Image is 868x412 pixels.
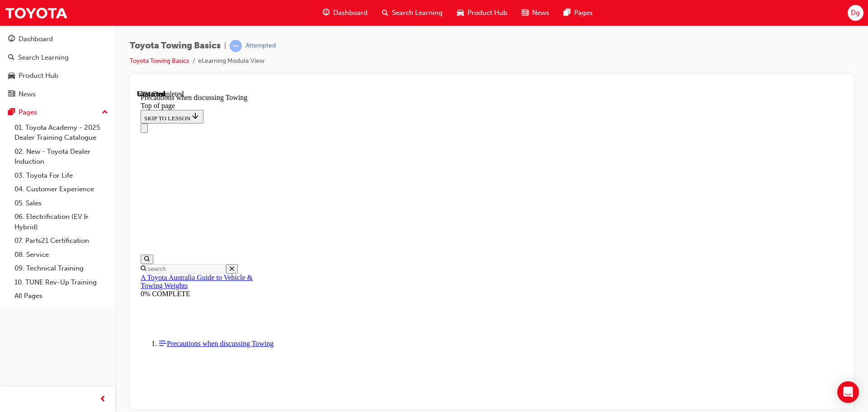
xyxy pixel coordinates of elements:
[848,5,863,21] button: Dg
[457,7,464,19] span: car-icon
[5,3,68,23] img: Trak
[4,33,11,43] button: Close navigation menu
[19,107,37,118] div: Pages
[8,35,15,43] span: guage-icon
[8,54,14,62] span: search-icon
[514,4,557,22] a: news-iconNews
[4,104,112,121] button: Pages
[851,8,860,18] span: Dg
[4,165,16,174] button: Open search menu
[4,184,116,199] a: A Toyota Australia Guide to Vehicle & Towing Weights
[89,174,101,184] button: Close search menu
[8,109,15,117] span: pages-icon
[11,121,112,145] a: 01. Toyota Academy - 2025 Dealer Training Catalogue
[11,196,112,210] a: 05. Sales
[316,4,375,22] a: guage-iconDashboard
[9,174,89,184] input: Search
[7,25,63,32] span: SKIP TO LESSON
[224,41,226,51] span: |
[837,381,859,403] div: Open Intercom Messenger
[375,4,450,22] a: search-iconSearch Learning
[11,275,112,289] a: 10. TUNE Rev-Up Training
[99,394,106,405] span: prev-icon
[8,72,15,80] span: car-icon
[11,210,112,234] a: 06. Electrification (EV & Hybrid)
[564,7,571,19] span: pages-icon
[557,4,600,22] a: pages-iconPages
[8,90,15,99] span: news-icon
[323,7,330,19] span: guage-icon
[4,31,112,47] a: Dashboard
[11,248,112,262] a: 08. Service
[11,169,112,183] a: 03. Toyota For Life
[4,12,706,20] div: Top of page
[11,182,112,196] a: 04. Customer Experience
[198,56,264,66] li: eLearning Module View
[130,41,221,51] span: Toyota Towing Basics
[18,52,69,63] div: Search Learning
[532,8,549,18] span: News
[467,8,507,18] span: Product Hub
[11,145,112,169] a: 02. New - Toyota Dealer Induction
[574,8,593,18] span: Pages
[4,20,66,33] button: SKIP TO LESSON
[11,289,112,303] a: All Pages
[450,4,514,22] a: car-iconProduct Hub
[230,40,242,52] span: learningRecordVerb_ATTEMPT-icon
[11,234,112,248] a: 07. Parts21 Certification
[4,4,706,12] div: Precautions when discussing Towing
[4,49,112,66] a: Search Learning
[19,71,58,81] div: Product Hub
[4,29,112,104] button: DashboardSearch LearningProduct HubNews
[522,7,528,19] span: news-icon
[245,42,276,50] div: Attempted
[19,89,36,99] div: News
[333,8,368,18] span: Dashboard
[4,67,112,84] a: Product Hub
[382,7,388,19] span: search-icon
[4,200,123,208] div: 0% COMPLETE
[11,261,112,275] a: 09. Technical Training
[102,107,108,118] span: up-icon
[130,57,189,65] a: Toyota Towing Basics
[19,34,53,44] div: Dashboard
[4,86,112,103] a: News
[392,8,443,18] span: Search Learning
